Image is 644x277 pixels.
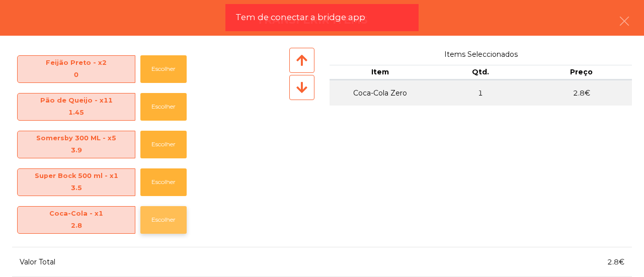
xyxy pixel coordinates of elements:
span: Super Bock 500 ml - x1 [18,170,135,195]
td: 2.8€ [531,80,632,106]
span: Tem de conectar a bridge app [235,11,365,24]
span: Pão de Queijo - x11 [18,95,135,119]
td: 1 [430,80,531,106]
span: Items Seleccionados [330,48,632,61]
th: Preço [531,65,632,80]
th: Item [330,65,430,80]
td: Coca-Cola Zero [330,80,430,106]
span: Valor Total [20,257,55,266]
div: 3.9 [18,144,135,156]
th: Qtd. [430,65,531,80]
span: 2.8€ [607,257,624,266]
span: Feijão Preto - x2 [18,57,135,81]
div: 3.5 [18,182,135,194]
div: 0 [18,69,135,81]
button: Escolher [140,168,187,196]
span: Coca-Cola - x1 [18,208,135,232]
button: Escolher [140,93,187,121]
button: Escolher [140,206,187,234]
button: Escolher [140,131,187,158]
button: Escolher [140,55,187,83]
div: 1.45 [18,107,135,119]
div: 2.8 [18,220,135,232]
span: Somersby 300 ML - x5 [18,132,135,157]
